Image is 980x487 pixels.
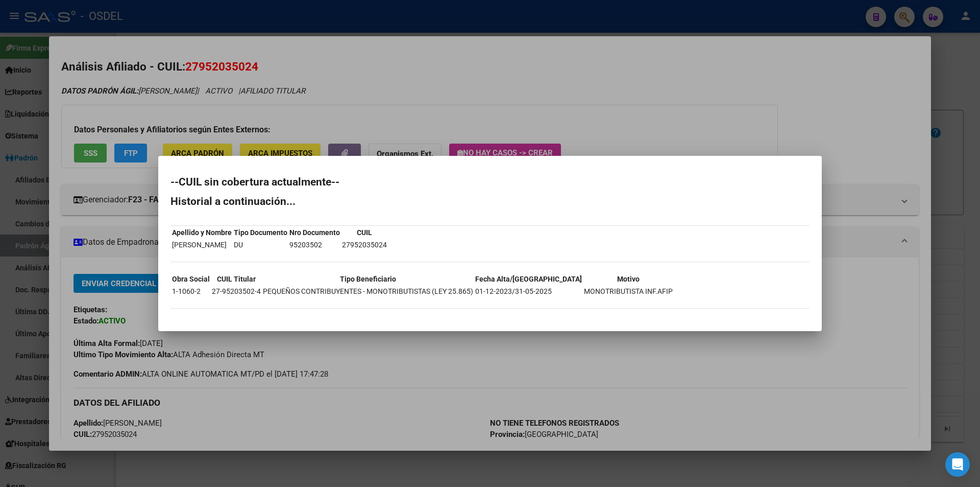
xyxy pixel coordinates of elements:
[171,286,210,297] td: 1-1060-2
[233,239,288,250] td: DU
[475,273,582,285] th: Fecha Alta/[GEOGRAPHIC_DATA]
[171,273,210,285] th: Obra Social
[945,452,970,477] div: Open Intercom Messenger
[289,239,340,250] td: 95203502
[211,286,261,297] td: 27-95203502-4
[233,227,288,238] th: Tipo Documento
[171,227,232,238] th: Apellido y Nombre
[583,286,673,297] td: MONOTRIBUTISTA INF.AFIP
[341,239,387,250] td: 27952035024
[475,286,582,297] td: 01-12-2023/31-05-2025
[583,273,673,285] th: Motivo
[289,227,340,238] th: Nro Documento
[211,273,261,285] th: CUIL Titular
[262,273,474,285] th: Tipo Beneficiario
[171,239,232,250] td: [PERSON_NAME]
[170,177,810,187] h2: --CUIL sin cobertura actualmente--
[170,196,810,206] h2: Historial a continuación...
[341,227,387,238] th: CUIL
[262,286,474,297] td: PEQUEÑOS CONTRIBUYENTES - MONOTRIBUTISTAS (LEY 25.865)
